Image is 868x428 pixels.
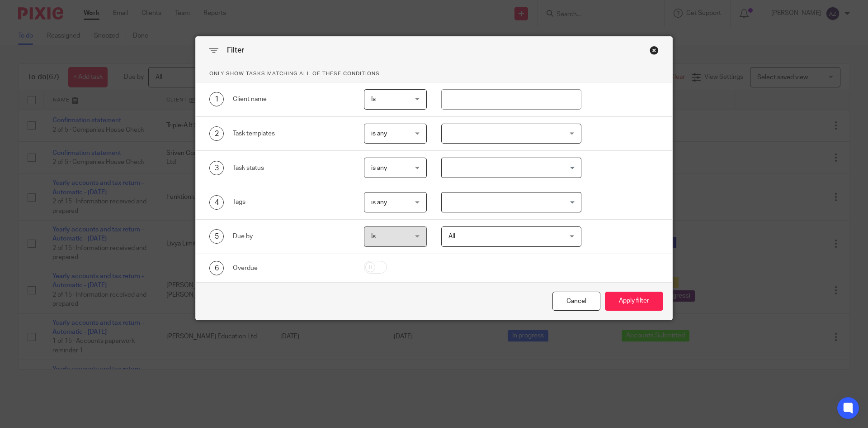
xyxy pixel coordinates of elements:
[371,130,387,137] span: is any
[233,95,350,104] div: Client name
[209,261,224,275] div: 6
[650,46,659,55] div: Close this dialog window
[371,165,387,171] span: is any
[233,197,350,207] div: Tags
[233,129,350,138] div: Task templates
[209,126,224,141] div: 2
[605,292,663,311] button: Apply filter
[209,92,224,106] div: 1
[443,160,576,176] input: Search for option
[233,164,350,173] div: Task status
[448,233,455,240] span: All
[227,47,244,54] span: Filter
[209,161,224,175] div: 3
[443,194,576,210] input: Search for option
[371,96,376,102] span: Is
[371,233,376,240] span: Is
[233,232,350,241] div: Due by
[441,158,582,178] div: Search for option
[371,199,387,206] span: is any
[552,292,600,311] div: Close this dialog window
[441,192,582,212] div: Search for option
[209,195,224,210] div: 4
[209,229,224,244] div: 5
[196,65,672,82] p: Only show tasks matching all of these conditions
[233,264,350,273] div: Overdue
